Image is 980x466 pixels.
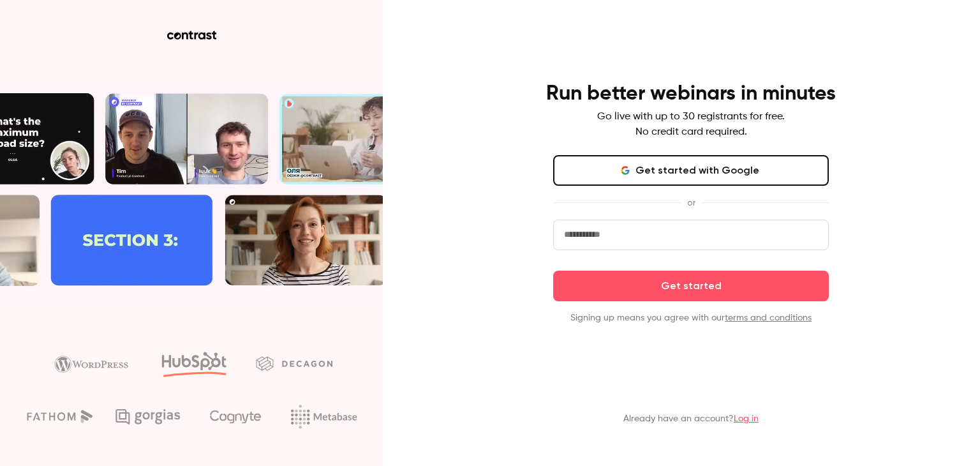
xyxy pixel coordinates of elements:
a: terms and conditions [725,313,812,322]
img: decagon [256,356,332,370]
h4: Run better webinars in minutes [546,81,836,107]
p: Already have an account? [623,412,759,425]
p: Go live with up to 30 registrants for free. No credit card required. [597,109,785,140]
span: or [681,196,702,209]
a: Log in [734,414,759,423]
button: Get started with Google [553,155,829,186]
button: Get started [553,271,829,301]
p: Signing up means you agree with our [553,312,829,324]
